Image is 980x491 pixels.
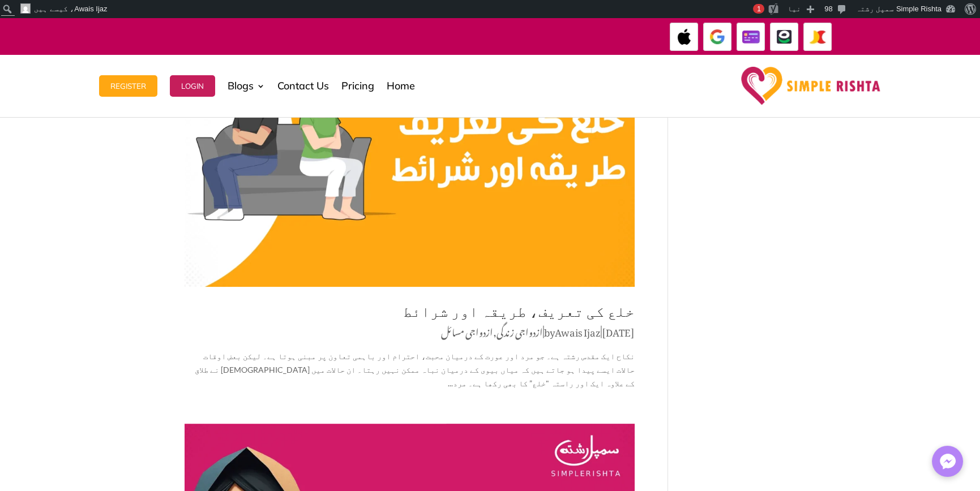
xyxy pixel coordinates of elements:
[441,318,493,342] a: ازدواجی مسائل
[341,58,374,114] a: Pricing
[185,6,635,390] article: نکاح ایک مقدس رشتہ ہے۔ جو مرد اور عورت کے درمیان محبت، احترام اور باہمی تعاون پر مبنی ہوتا ہے۔ لی...
[99,75,157,97] button: Register
[387,58,415,114] a: Home
[99,58,157,114] a: Register
[74,5,107,13] span: Awais Ijaz
[185,6,635,287] img: خلع کی تعریف، طریقہ اور شرائط
[936,450,959,473] img: Messenger
[170,58,215,114] a: Login
[497,318,543,342] a: ازدواجی زندگی
[170,75,215,97] button: Login
[757,5,761,13] span: 1
[228,58,265,114] a: Blogs
[185,324,635,346] p: by | | ,
[403,302,635,320] a: خلع کی تعریف، طریقہ اور شرائط
[555,318,601,342] a: Awais Ijaz
[602,318,635,342] span: [DATE]
[277,58,329,114] a: Contact Us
